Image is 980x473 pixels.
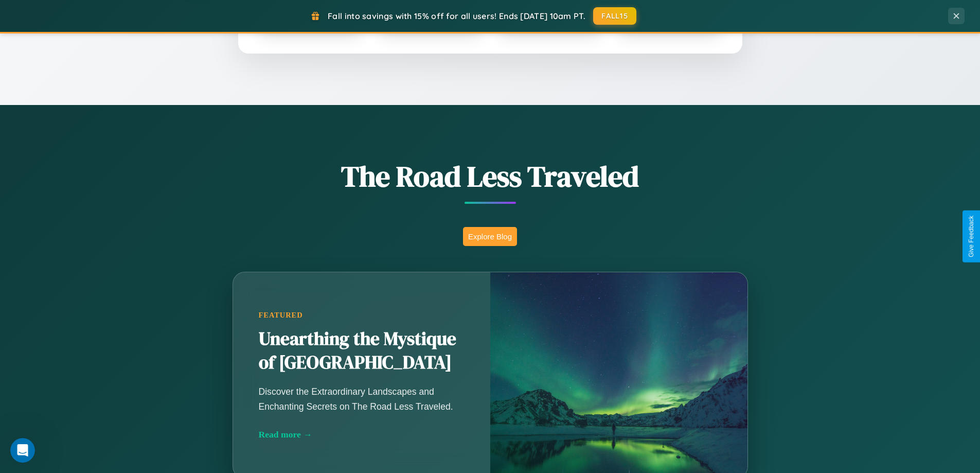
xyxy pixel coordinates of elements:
h2: Unearthing the Mystique of [GEOGRAPHIC_DATA] [259,327,465,375]
iframe: Intercom live chat [10,438,35,463]
p: Discover the Extraordinary Landscapes and Enchanting Secrets on The Road Less Traveled. [259,384,465,413]
button: Explore Blog [463,227,517,246]
div: Featured [259,311,465,320]
h1: The Road Less Traveled [182,156,799,196]
div: Give Feedback [968,216,975,257]
span: Fall into savings with 15% off for all users! Ends [DATE] 10am PT. [328,11,585,21]
div: Read more → [259,429,465,440]
button: FALL15 [593,7,636,25]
